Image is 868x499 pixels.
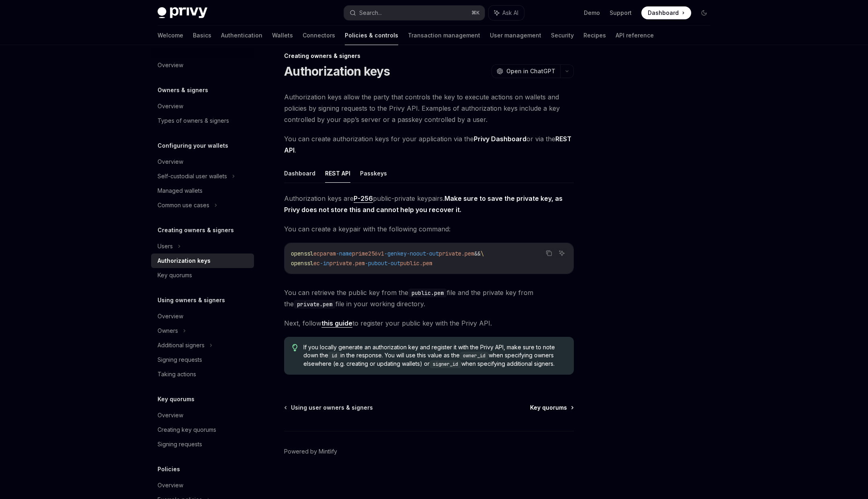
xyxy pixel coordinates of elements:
[641,6,691,19] a: Dashboard
[158,7,207,19] img: dark logo
[330,260,365,267] span: private.pem
[284,164,315,183] button: Dashboard
[158,225,234,235] h5: Creating owners & signers
[551,26,574,45] a: Security
[610,9,632,17] a: Support
[158,200,209,210] div: Common use cases
[698,6,710,19] button: Toggle dark mode
[291,404,373,412] span: Using user owners & signers
[490,26,541,45] a: User management
[384,250,407,257] span: -genkey
[151,437,254,452] a: Signing requests
[345,26,398,45] a: Policies & controls
[474,250,481,257] span: &&
[158,157,183,167] div: Overview
[158,425,216,435] div: Creating key quorums
[471,10,480,16] span: ⌘ K
[354,194,373,203] a: P-256
[151,58,254,72] a: Overview
[325,164,350,183] button: REST API
[158,369,196,379] div: Taking actions
[158,116,229,126] div: Types of owners & signers
[158,256,211,266] div: Authorization keys
[158,26,183,45] a: Welcome
[151,309,254,324] a: Overview
[158,394,194,404] h5: Key quorums
[407,250,426,257] span: -noout
[158,171,227,181] div: Self-custodial user wallets
[284,91,574,125] span: Authorization keys allow the party that controls the key to execute actions on wallets and polici...
[151,155,254,169] a: Overview
[151,99,254,113] a: Overview
[584,9,600,17] a: Demo
[284,193,574,215] span: Authorization keys are public-private keypairs.
[158,270,192,280] div: Key quorums
[352,250,384,257] span: prime256v1
[272,26,293,45] a: Wallets
[284,133,574,156] span: You can create authorization keys for your application via the or via the .
[158,355,202,365] div: Signing requests
[648,9,679,17] span: Dashboard
[158,101,183,111] div: Overview
[291,250,313,257] span: openssl
[158,326,178,336] div: Owners
[387,260,400,267] span: -out
[426,250,439,257] span: -out
[158,340,205,350] div: Additional signers
[506,67,555,75] span: Open in ChatGPT
[151,113,254,128] a: Types of owners & signers
[284,287,574,309] span: You can retrieve the public key from the file and the private key from the file in your working d...
[360,164,387,183] button: Passkeys
[400,260,432,267] span: public.pem
[221,26,262,45] a: Authentication
[158,439,202,449] div: Signing requests
[193,26,211,45] a: Basics
[408,26,480,45] a: Transaction management
[158,241,173,251] div: Users
[557,248,567,258] button: Ask AI
[336,250,352,257] span: -name
[303,26,335,45] a: Connectors
[489,6,524,20] button: Ask AI
[158,464,180,474] h5: Policies
[158,85,208,95] h5: Owners & signers
[158,480,183,490] div: Overview
[151,353,254,367] a: Signing requests
[158,311,183,321] div: Overview
[481,250,484,257] span: \
[284,52,574,60] div: Creating owners & signers
[430,360,461,368] code: signer_id
[313,250,336,257] span: ecparam
[321,319,352,328] a: this guide
[292,344,298,351] svg: Tip
[291,260,313,267] span: openssl
[158,410,183,420] div: Overview
[460,352,489,360] code: owner_id
[530,404,567,412] span: Key quorums
[320,260,330,267] span: -in
[616,26,654,45] a: API reference
[284,64,390,78] h1: Authorization keys
[158,295,225,305] h5: Using owners & signers
[294,300,336,309] code: private.pem
[439,250,474,257] span: private.pem
[284,447,337,456] a: Powered by Mintlify
[313,260,320,267] span: ec
[408,289,447,297] code: public.pem
[359,8,382,18] div: Search...
[151,268,254,282] a: Key quorums
[365,260,387,267] span: -pubout
[328,352,340,360] code: id
[344,6,485,20] button: Search...⌘K
[151,478,254,493] a: Overview
[284,318,574,329] span: Next, follow to register your public key with the Privy API.
[158,60,183,70] div: Overview
[151,184,254,198] a: Managed wallets
[151,254,254,268] a: Authorization keys
[530,404,573,412] a: Key quorums
[151,367,254,381] a: Taking actions
[544,248,554,258] button: Copy the contents from the code block
[158,141,228,151] h5: Configuring your wallets
[583,26,606,45] a: Recipes
[303,343,566,368] span: If you locally generate an authorization key and register it with the Privy API, make sure to not...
